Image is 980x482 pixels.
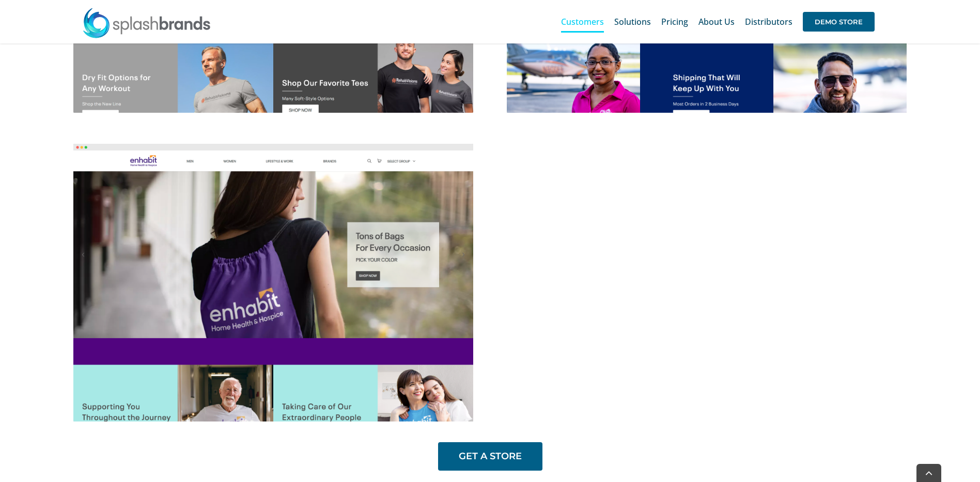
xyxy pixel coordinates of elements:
[661,18,688,26] span: Pricing
[745,18,792,26] span: Distributors
[561,5,875,38] nav: Main Menu Sticky
[459,451,522,462] span: GET A STORE
[745,5,792,38] a: Distributors
[803,12,875,32] span: DEMO STORE
[803,5,875,38] a: DEMO STORE
[507,144,907,421] img: screely-1684686235862.png
[82,7,211,38] img: SplashBrands.com Logo
[661,5,688,38] a: Pricing
[561,18,604,26] span: Customers
[561,5,604,38] a: Customers
[614,18,651,26] span: Solutions
[698,18,735,26] span: About Us
[438,442,542,471] a: GET A STORE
